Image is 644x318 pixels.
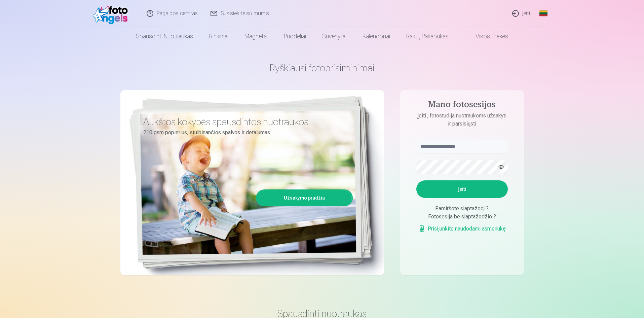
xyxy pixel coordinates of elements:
[416,213,508,221] div: Fotosesija be slaptažodžio ?
[257,190,352,205] a: Užsakymo pradžia
[143,128,348,137] p: 210 gsm popierius, stulbinančios spalvos ir detalumas
[276,27,314,46] a: Puodeliai
[398,27,457,46] a: Raktų pakabukas
[416,205,508,213] div: Pamiršote slaptažodį ?
[201,27,236,46] a: Rinkiniai
[410,100,515,112] h4: Mano fotosesijos
[120,62,524,74] h1: Ryškiausi fotoprisiminimai
[457,27,516,46] a: Visos prekės
[314,27,354,46] a: Suvenyrai
[410,112,515,128] p: Įeiti į fotostudiją nuotraukoms užsakyti ir parsisiųsti
[418,225,506,233] a: Prisijunkite naudodami asmenukę
[93,3,131,24] img: /fa2
[128,27,201,46] a: Spausdinti nuotraukas
[354,27,398,46] a: Kalendoriai
[416,180,508,198] button: Įeiti
[236,27,276,46] a: Magnetai
[143,116,348,128] h3: Aukštos kokybės spausdintos nuotraukos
